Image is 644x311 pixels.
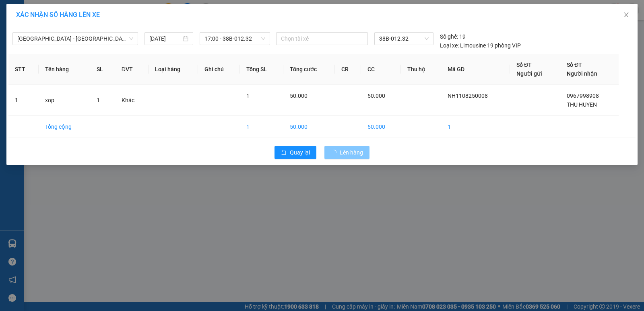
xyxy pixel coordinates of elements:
[275,146,316,159] button: rollbackQuay lại
[324,146,369,159] button: Lên hàng
[246,93,250,99] span: 1
[441,116,510,138] td: 1
[516,70,542,77] span: Người gửi
[198,54,240,85] th: Ghi chú
[440,41,521,50] div: Limousine 19 phòng VIP
[441,54,510,85] th: Mã GD
[361,116,401,138] td: 50.000
[440,32,466,41] div: 19
[97,97,100,103] span: 1
[567,93,599,99] span: 0967998908
[379,33,429,45] span: 38B-012.32
[615,4,638,27] button: Close
[290,93,308,99] span: 50.000
[39,116,90,138] td: Tổng cộng
[516,62,532,68] span: Số ĐT
[8,85,39,116] td: 1
[367,93,385,99] span: 50.000
[149,54,198,85] th: Loại hàng
[401,54,441,85] th: Thu hộ
[567,70,597,77] span: Người nhận
[331,150,340,155] span: loading
[16,11,100,19] span: XÁC NHẬN SỐ HÀNG LÊN XE
[283,54,335,85] th: Tổng cước
[335,54,361,85] th: CR
[623,12,630,18] span: close
[448,93,488,99] span: NH1108250008
[39,85,90,116] td: xop
[17,33,133,45] span: Hà Nội - Hà Tĩnh
[440,32,458,41] span: Số ghế:
[361,54,401,85] th: CC
[567,101,597,108] span: THU HUYEN
[115,85,149,116] td: Khác
[283,116,335,138] td: 50.000
[281,150,287,156] span: rollback
[149,34,181,43] input: 11/08/2025
[290,148,310,157] span: Quay lại
[240,54,283,85] th: Tổng SL
[340,148,363,157] span: Lên hàng
[204,33,265,45] span: 17:00 - 38B-012.32
[90,54,115,85] th: SL
[39,54,90,85] th: Tên hàng
[8,54,39,85] th: STT
[440,41,459,50] span: Loại xe:
[567,62,582,68] span: Số ĐT
[240,116,283,138] td: 1
[115,54,149,85] th: ĐVT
